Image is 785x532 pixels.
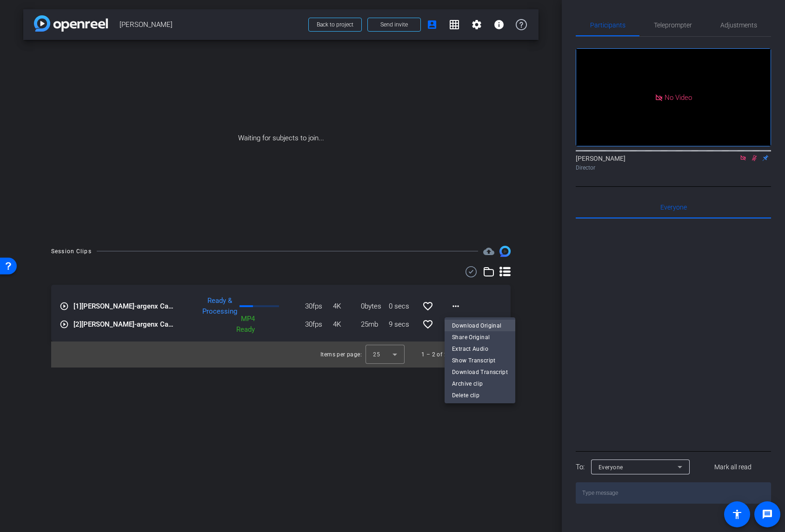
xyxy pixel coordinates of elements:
[452,355,508,366] span: Show Transcript
[452,332,508,343] span: Share Original
[452,367,508,378] span: Download Transcript
[452,320,508,331] span: Download Original
[452,378,508,389] span: Archive clip
[452,343,508,355] span: Extract Audio
[452,390,508,401] span: Delete clip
